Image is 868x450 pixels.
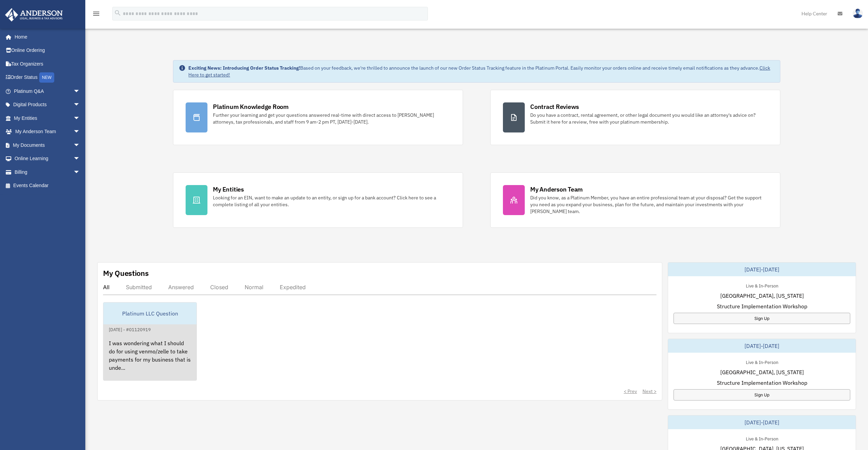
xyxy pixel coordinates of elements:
[717,302,807,310] span: Structure Implementation Workshop
[5,179,90,193] a: Events Calendar
[73,152,87,166] span: arrow_drop_down
[5,111,90,125] a: My Entitiesarrow_drop_down
[668,263,856,276] div: [DATE]-[DATE]
[5,57,90,71] a: Tax Organizers
[720,368,804,376] span: [GEOGRAPHIC_DATA], [US_STATE]
[530,112,768,125] div: Do you have a contract, rental agreement, or other legal document you would like an attorney's ad...
[740,282,784,289] div: Live & In-Person
[668,339,856,353] div: [DATE]-[DATE]
[103,303,197,324] div: Platinum LLC Question
[490,90,780,145] a: Contract Reviews Do you have a contract, rental agreement, or other legal document you would like...
[5,84,90,98] a: Platinum Q&Aarrow_drop_down
[103,284,110,291] div: All
[668,416,856,429] div: [DATE]-[DATE]
[73,84,87,98] span: arrow_drop_down
[213,102,289,111] div: Platinum Knowledge Room
[674,313,850,324] a: Sign Up
[188,65,770,78] a: Click Here to get started!
[3,8,65,22] img: Anderson Advisors Platinum Portal
[210,284,228,291] div: Closed
[213,194,450,208] div: Looking for an EIN, want to make an update to an entity, or sign up for a bank account? Click her...
[720,292,804,300] span: [GEOGRAPHIC_DATA], [US_STATE]
[5,30,87,44] a: Home
[103,334,197,387] div: I was wondering what I should do for using venmo/zelle to take payments for my business that is u...
[530,185,583,194] div: My Anderson Team
[114,9,121,17] i: search
[740,435,784,442] div: Live & In-Person
[73,165,87,179] span: arrow_drop_down
[5,98,90,112] a: Digital Productsarrow_drop_down
[92,10,100,18] i: menu
[73,98,87,112] span: arrow_drop_down
[5,138,90,152] a: My Documentsarrow_drop_down
[5,44,90,57] a: Online Ordering
[5,71,90,85] a: Order StatusNEW
[5,125,90,139] a: My Anderson Teamarrow_drop_down
[168,284,194,291] div: Answered
[188,65,774,78] div: Based on your feedback, we're thrilled to announce the launch of our new Order Status Tracking fe...
[853,9,863,18] img: User Pic
[173,172,463,228] a: My Entities Looking for an EIN, want to make an update to an entity, or sign up for a bank accoun...
[188,65,300,71] strong: Exciting News: Introducing Order Status Tracking!
[740,358,784,365] div: Live & In-Person
[103,325,156,333] div: [DATE] - #01120919
[126,284,152,291] div: Submitted
[530,102,579,111] div: Contract Reviews
[245,284,263,291] div: Normal
[490,172,780,228] a: My Anderson Team Did you know, as a Platinum Member, you have an entire professional team at your...
[674,389,850,400] a: Sign Up
[717,379,807,387] span: Structure Implementation Workshop
[530,194,768,215] div: Did you know, as a Platinum Member, you have an entire professional team at your disposal? Get th...
[92,12,100,18] a: menu
[73,125,87,139] span: arrow_drop_down
[213,185,244,194] div: My Entities
[39,72,54,83] div: NEW
[103,268,149,278] div: My Questions
[5,152,90,166] a: Online Learningarrow_drop_down
[5,165,90,179] a: Billingarrow_drop_down
[173,90,463,145] a: Platinum Knowledge Room Further your learning and get your questions answered real-time with dire...
[280,284,306,291] div: Expedited
[213,112,450,125] div: Further your learning and get your questions answered real-time with direct access to [PERSON_NAM...
[103,302,197,381] a: Platinum LLC Question[DATE] - #01120919I was wondering what I should do for using venmo/zelle to ...
[73,138,87,152] span: arrow_drop_down
[73,111,87,125] span: arrow_drop_down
